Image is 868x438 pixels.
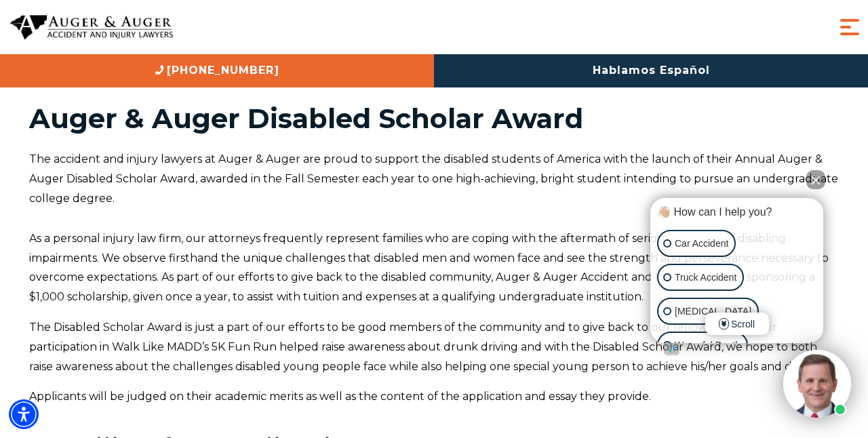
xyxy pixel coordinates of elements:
a: Open intaker chat [664,343,679,355]
img: Intaker widget Avatar [783,350,851,418]
p: Wrongful Death [675,337,741,354]
p: The Disabled Scholar Award is just a part of our efforts to be good members of the community and ... [29,318,839,376]
div: Accessibility Menu [9,399,39,429]
p: [MEDICAL_DATA] [675,303,751,320]
span: Scroll [705,313,769,335]
a: Hablamos Español [434,54,868,87]
p: Truck Accident [675,269,736,286]
div: 👋🏼 How can I help you? [654,205,820,220]
p: As a personal injury law firm, our attorneys frequently represent families who are coping with th... [29,229,839,307]
img: Auger & Auger Accident and Injury Lawyers Logo [10,15,173,40]
h1: Auger & Auger Disabled Scholar Award [29,105,839,132]
p: Applicants will be judged on their academic merits as well as the content of the application and ... [29,387,839,407]
button: Close Intaker Chat Widget [806,170,825,189]
p: Car Accident [675,235,728,252]
p: The accident and injury lawyers at Auger & Auger are proud to support the disabled students of Am... [29,150,839,208]
button: Menu [836,14,863,41]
